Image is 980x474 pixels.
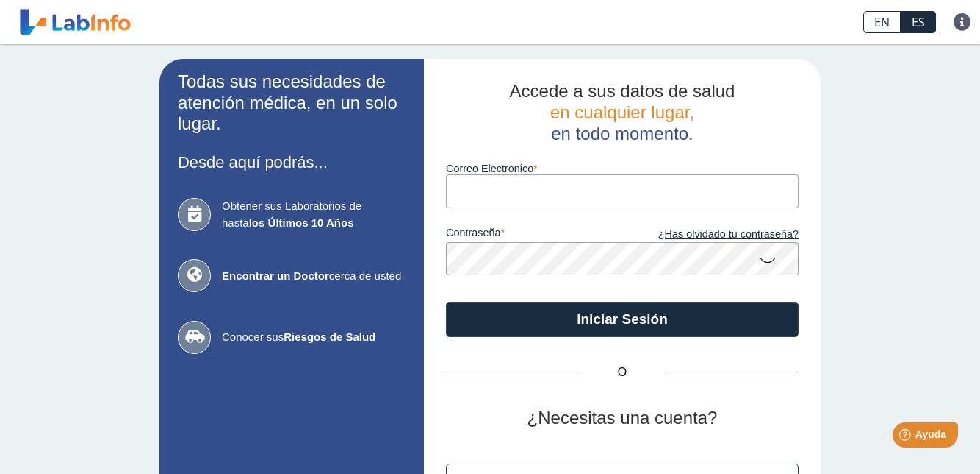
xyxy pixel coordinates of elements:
[222,268,406,285] span: cerca de usted
[550,102,694,122] span: en cualquier lugar,
[178,153,406,171] h3: Desde aquí podrás...
[222,269,329,282] b: Encontrar un Doctor
[446,163,799,174] label: Correo Electronico
[222,329,406,346] span: Conocer sus
[622,227,799,243] a: ¿Has olvidado tu contraseña?
[284,330,375,343] b: Riesgos de Salud
[863,11,901,33] a: EN
[446,408,799,429] h2: ¿Necesitas una cuenta?
[222,198,406,231] span: Obtener sus Laboratorios de hasta
[249,216,354,229] b: los Últimos 10 Años
[446,227,622,243] label: contraseña
[178,71,406,135] h2: Todas sus necesidades de atención médica, en un solo lugar.
[551,124,693,144] span: en todo momento.
[578,364,666,381] span: O
[901,11,936,33] a: ES
[849,417,964,458] iframe: Help widget launcher
[446,302,799,337] button: Iniciar Sesión
[510,81,735,101] span: Accede a sus datos de salud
